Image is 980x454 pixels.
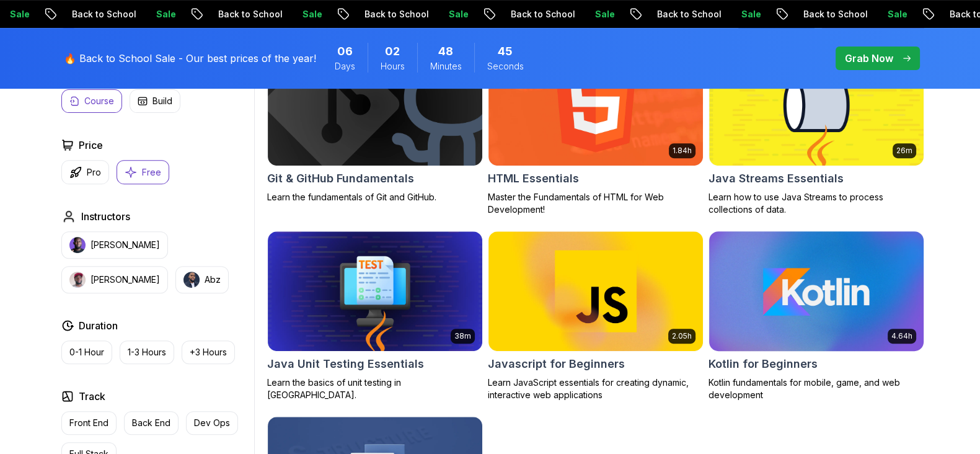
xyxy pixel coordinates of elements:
[878,8,917,20] p: Sale
[208,8,293,20] p: Back to School
[61,340,112,364] button: 0-1 Hour
[487,60,524,73] span: Seconds
[87,166,101,179] p: Pro
[61,160,109,184] button: Pro
[132,417,170,429] p: Back End
[61,89,122,113] button: Course
[488,231,703,352] img: Javascript for Beginners card
[355,8,439,20] p: Back to School
[61,411,117,435] button: Front End
[182,340,235,364] button: +3 Hours
[709,231,924,402] a: Kotlin for Beginners card4.64hKotlin for BeginnersKotlin fundamentals for mobile, game, and web d...
[79,389,105,404] h2: Track
[205,274,221,286] p: Abz
[81,209,130,224] h2: Instructors
[62,8,146,20] p: Back to School
[488,376,704,401] p: Learn JavaScript essentials for creating dynamic, interactive web applications
[454,331,471,341] p: 38m
[585,8,625,20] p: Sale
[498,43,513,60] span: 45 Seconds
[268,231,482,352] img: Java Unit Testing Essentials card
[896,146,912,156] p: 26m
[381,60,405,73] span: Hours
[488,45,704,216] a: HTML Essentials card1.84hHTML EssentialsMaster the Fundamentals of HTML for Web Development!
[438,43,453,60] span: 48 Minutes
[128,346,166,358] p: 1-3 Hours
[61,266,168,293] button: instructor img[PERSON_NAME]
[704,228,929,354] img: Kotlin for Beginners card
[69,417,108,429] p: Front End
[793,8,878,20] p: Back to School
[709,191,924,216] p: Learn how to use Java Streams to process collections of data.
[335,60,355,73] span: Days
[709,45,924,166] img: Java Streams Essentials card
[194,417,230,429] p: Dev Ops
[293,8,332,20] p: Sale
[84,95,114,107] p: Course
[152,95,172,107] p: Build
[124,411,179,435] button: Back End
[142,166,161,179] p: Free
[267,45,483,203] a: Git & GitHub Fundamentals cardGit & GitHub FundamentalsLearn the fundamentals of Git and GitHub.
[709,170,844,187] h2: Java Streams Essentials
[385,43,400,60] span: 2 Hours
[267,231,483,402] a: Java Unit Testing Essentials card38mJava Unit Testing EssentialsLearn the basics of unit testing ...
[90,239,160,251] p: [PERSON_NAME]
[79,318,118,333] h2: Duration
[64,51,316,66] p: 🔥 Back to School Sale - Our best prices of the year!
[61,231,168,259] button: instructor img[PERSON_NAME]
[488,231,704,402] a: Javascript for Beginners card2.05hJavascript for BeginnersLearn JavaScript essentials for creatin...
[267,355,424,373] h2: Java Unit Testing Essentials
[146,8,186,20] p: Sale
[267,170,414,187] h2: Git & GitHub Fundamentals
[120,340,174,364] button: 1-3 Hours
[845,51,893,66] p: Grab Now
[488,45,703,166] img: HTML Essentials card
[130,89,180,113] button: Build
[891,331,912,341] p: 4.64h
[439,8,479,20] p: Sale
[488,191,704,216] p: Master the Fundamentals of HTML for Web Development!
[709,45,924,216] a: Java Streams Essentials card26mJava Streams EssentialsLearn how to use Java Streams to process co...
[69,237,86,253] img: instructor img
[731,8,771,20] p: Sale
[117,160,169,184] button: Free
[267,376,483,401] p: Learn the basics of unit testing in [GEOGRAPHIC_DATA].
[79,138,103,153] h2: Price
[709,355,818,373] h2: Kotlin for Beginners
[175,266,229,293] button: instructor imgAbz
[501,8,585,20] p: Back to School
[709,376,924,401] p: Kotlin fundamentals for mobile, game, and web development
[69,346,104,358] p: 0-1 Hour
[267,191,483,203] p: Learn the fundamentals of Git and GitHub.
[647,8,731,20] p: Back to School
[337,43,353,60] span: 6 Days
[488,355,625,373] h2: Javascript for Beginners
[430,60,462,73] span: Minutes
[268,45,482,166] img: Git & GitHub Fundamentals card
[183,272,200,288] img: instructor img
[673,146,692,156] p: 1.84h
[672,331,692,341] p: 2.05h
[90,274,160,286] p: [PERSON_NAME]
[488,170,579,187] h2: HTML Essentials
[69,272,86,288] img: instructor img
[186,411,238,435] button: Dev Ops
[190,346,227,358] p: +3 Hours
